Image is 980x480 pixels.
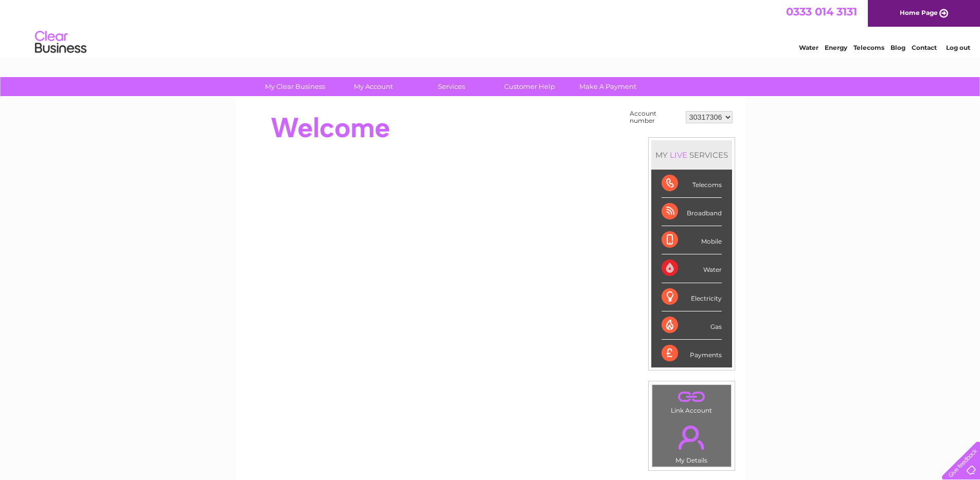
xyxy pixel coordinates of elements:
[799,44,818,51] a: Water
[253,77,337,96] a: My Clear Business
[946,44,970,51] a: Log out
[652,417,732,467] td: My Details
[668,150,689,160] div: LIVE
[655,387,728,405] a: .
[34,27,87,58] img: logo.png
[853,44,884,51] a: Telecoms
[247,6,734,50] div: Clear Business is a trading name of Verastar Limited (registered in [GEOGRAPHIC_DATA] No. 3667643...
[487,77,572,96] a: Customer Help
[652,384,732,417] td: Link Account
[565,77,650,96] a: Make A Payment
[651,140,732,170] div: MY SERVICES
[662,311,722,340] div: Gas
[331,77,416,96] a: My Account
[662,170,722,198] div: Telecoms
[786,5,857,18] a: 0333 014 3131
[627,107,683,127] td: Account number
[825,44,847,51] a: Energy
[662,254,722,283] div: Water
[890,44,905,51] a: Blog
[409,77,494,96] a: Services
[655,419,728,455] a: .
[662,226,722,254] div: Mobile
[912,44,937,51] a: Contact
[662,198,722,226] div: Broadband
[662,283,722,311] div: Electricity
[662,340,722,367] div: Payments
